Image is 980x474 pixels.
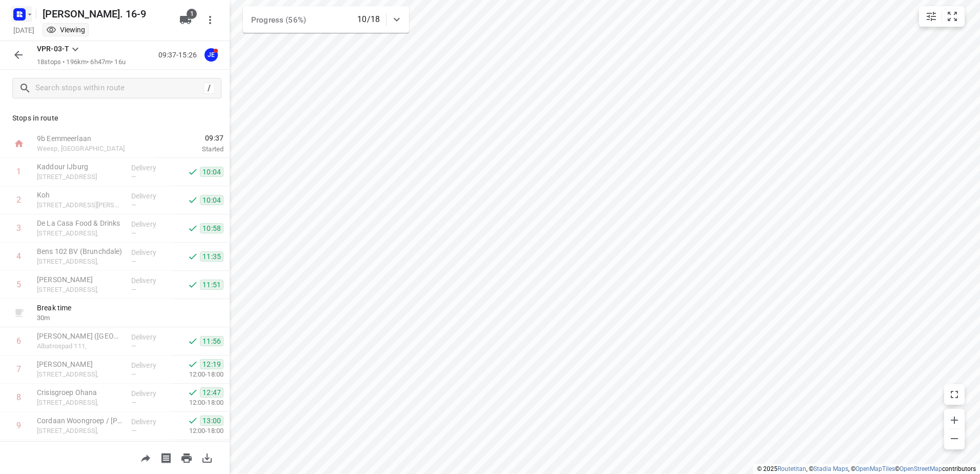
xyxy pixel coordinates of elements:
svg: Done [188,387,198,398]
span: — [131,342,136,350]
p: [STREET_ADDRESS], [37,426,123,436]
svg: Done [188,167,198,177]
p: Stops in route [12,113,217,124]
span: 11:51 [200,280,223,290]
input: Search stops within route [35,81,203,96]
p: VPR-03-T [37,44,69,54]
p: Bens 102 BV (Brunchdale) [37,246,123,256]
svg: Done [188,359,198,369]
p: Weesp, [GEOGRAPHIC_DATA] [37,144,144,154]
p: Delivery [131,219,169,229]
div: 6 [16,336,21,346]
p: Delivery [131,247,169,258]
div: 7 [16,364,21,374]
p: Albatrospad 111, [37,341,123,351]
span: Assigned to Jeffrey E [201,50,221,60]
div: small contained button group [919,6,965,27]
span: 12:19 [200,359,223,369]
span: Print shipping labels [156,452,176,462]
a: Stadia Maps [813,465,848,472]
p: 10/18 [357,13,380,26]
span: — [131,201,136,209]
p: [PERSON_NAME] ([GEOGRAPHIC_DATA]) [37,331,123,341]
div: Viewing [46,25,85,35]
span: 12:47 [200,387,223,398]
svg: Done [188,416,198,426]
p: [STREET_ADDRESS], [37,285,123,295]
span: — [131,173,136,181]
p: [STREET_ADDRESS], [37,398,123,408]
button: 1 [175,10,196,30]
button: Fit zoom [942,6,963,27]
p: 09:37-15:26 [158,50,201,61]
p: Delivery [131,275,169,286]
div: 1 [16,167,21,176]
span: 1 [187,9,197,19]
svg: Done [188,251,198,262]
span: 11:56 [200,336,223,346]
span: Download route [197,452,217,462]
div: 3 [16,223,21,233]
div: 2 [16,195,21,205]
p: [PERSON_NAME] [37,274,123,285]
span: 10:58 [200,223,223,233]
p: Cordaan Woongroep / Sandra Cordaan Woongroep F&G [37,416,123,426]
p: Koh [37,190,123,200]
p: 372 Krijn Taconiskade, Amsterdam [37,200,123,210]
p: 12:00-18:00 [173,369,223,380]
p: Break time [37,303,123,313]
p: 12:00-18:00 [173,426,223,436]
p: Started [156,144,223,154]
a: Routetitan [778,465,806,472]
a: OpenStreetMap [900,465,942,472]
span: — [131,258,136,265]
span: Share route [135,452,156,462]
button: Map settings [921,6,942,27]
p: Crisisgroep Ohana [37,387,123,398]
p: 9b Eemmeerlaan [37,133,144,144]
span: 13:00 [200,416,223,426]
span: 10:04 [200,167,223,177]
p: [STREET_ADDRESS], [37,228,123,239]
p: Kaddour IJburg [37,162,123,172]
div: 8 [16,392,21,402]
span: — [131,427,136,434]
span: Print route [176,452,197,462]
p: [STREET_ADDRESS], [37,256,123,267]
svg: Done [188,280,198,290]
p: [STREET_ADDRESS], [37,369,123,380]
p: Delivery [131,163,169,173]
span: 09:37 [156,133,223,143]
span: — [131,370,136,378]
span: — [131,286,136,293]
button: More [200,10,220,30]
span: — [131,229,136,237]
svg: Done [188,336,198,346]
svg: Done [188,223,198,233]
p: 18 stops • 196km • 6h47m • 16u [37,57,126,67]
span: 11:35 [200,251,223,262]
span: Progress (56%) [251,15,306,25]
div: Progress (56%)10/18 [243,6,409,33]
div: 4 [16,251,21,261]
p: [PERSON_NAME] [37,359,123,369]
p: Delivery [131,332,169,342]
p: 30 m [37,313,123,323]
p: Delivery [131,388,169,399]
span: — [131,399,136,406]
div: 5 [16,280,21,289]
p: Delivery [131,417,169,427]
p: [STREET_ADDRESS] [37,172,123,182]
div: / [203,83,215,94]
span: 10:04 [200,195,223,205]
div: 9 [16,421,21,430]
li: © 2025 , © , © © contributors [757,465,976,472]
p: Delivery [131,191,169,201]
p: De La Casa Food & Drinks [37,218,123,228]
p: 12:00-18:00 [173,398,223,408]
p: Delivery [131,360,169,370]
a: OpenMapTiles [855,465,895,472]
